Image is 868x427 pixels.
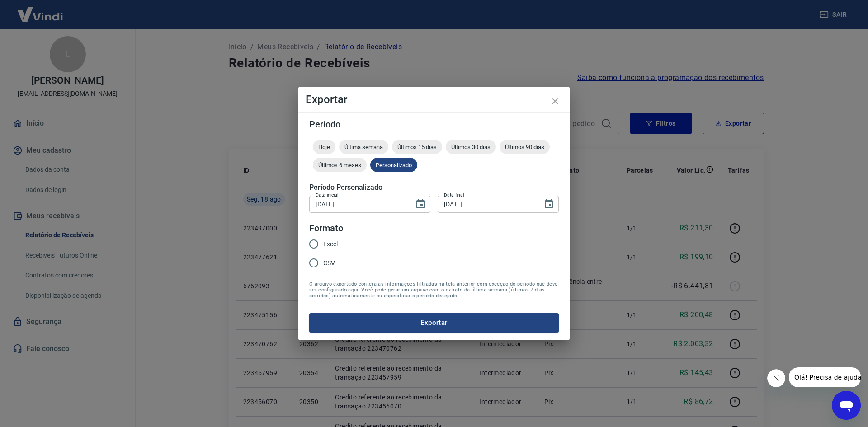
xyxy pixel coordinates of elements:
[309,222,343,235] legend: Formato
[309,281,559,299] span: O arquivo exportado conterá as informações filtradas na tela anterior com exceção do período que ...
[832,391,861,420] iframe: Botão para abrir a janela de mensagens
[313,140,335,154] div: Hoje
[540,195,558,213] button: Choose date, selected date is 18 de ago de 2025
[789,367,861,387] iframe: Mensagem da empresa
[392,144,442,150] span: Últimos 15 dias
[438,196,536,212] input: DD/MM/YYYY
[306,94,562,105] h4: Exportar
[323,258,335,268] span: CSV
[309,313,559,332] button: Exportar
[313,144,335,150] span: Hoje
[309,196,408,212] input: DD/MM/YYYY
[767,369,785,387] iframe: Fechar mensagem
[446,140,496,154] div: Últimos 30 dias
[544,90,566,112] button: close
[316,192,339,198] label: Data inicial
[313,162,367,169] span: Últimos 6 meses
[500,140,550,154] div: Últimos 90 dias
[392,140,442,154] div: Últimos 15 dias
[370,162,417,169] span: Personalizado
[339,144,388,150] span: Última semana
[339,140,388,154] div: Última semana
[500,144,550,150] span: Últimos 90 dias
[370,158,417,172] div: Personalizado
[313,158,367,172] div: Últimos 6 meses
[309,183,559,192] h5: Período Personalizado
[323,239,338,249] span: Excel
[446,144,496,150] span: Últimos 30 dias
[309,120,559,129] h5: Período
[5,6,76,14] span: Olá! Precisa de ajuda?
[411,195,429,213] button: Choose date, selected date is 18 de ago de 2025
[444,192,464,198] label: Data final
